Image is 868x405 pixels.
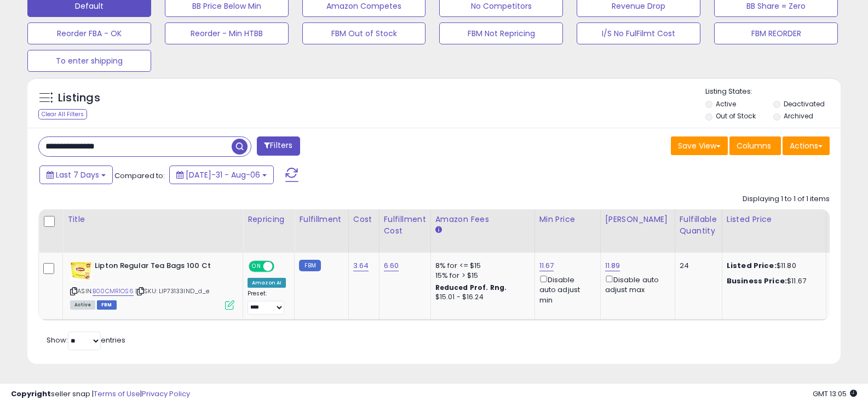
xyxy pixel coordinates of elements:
[605,214,670,225] div: [PERSON_NAME]
[783,136,830,155] button: Actions
[727,214,821,225] div: Listed Price
[353,260,369,271] a: 3.64
[97,300,117,310] span: FBM
[435,214,530,225] div: Amazon Fees
[716,111,756,121] label: Out of Stock
[705,87,841,97] p: Listing States:
[605,273,666,295] div: Disable auto adjust max
[248,290,286,315] div: Preset:
[95,261,228,274] b: Lipton Regular Tea Bags 100 Ct
[299,214,343,225] div: Fulfillment
[384,260,399,271] a: 6.60
[186,169,260,180] span: [DATE]-31 - Aug-06
[727,260,777,271] b: Listed Price:
[142,389,190,399] a: Privacy Policy
[299,260,320,271] small: FBM
[743,194,830,204] div: Displaying 1 to 1 of 1 items
[11,389,51,399] strong: Copyright
[539,260,554,271] a: 11.67
[435,293,526,302] div: $15.01 - $16.24
[94,389,140,399] a: Terms of Use
[680,214,717,237] div: Fulfillable Quantity
[714,22,838,44] button: FBM REORDER
[435,271,526,281] div: 15% for > $15
[353,214,375,225] div: Cost
[435,283,507,292] b: Reduced Prof. Rng.
[784,111,813,121] label: Archived
[47,335,125,345] span: Show: entries
[27,50,151,72] button: To enter shipping
[435,261,526,271] div: 8% for <= $15
[716,99,736,109] label: Active
[727,261,818,271] div: $11.80
[93,287,134,296] a: B00CMR1OS6
[135,287,210,295] span: | SKU: LIP73133IND_d_e
[39,166,113,184] button: Last 7 Days
[38,109,87,119] div: Clear All Filters
[435,225,442,235] small: Amazon Fees.
[737,140,771,151] span: Columns
[577,22,700,44] button: I/S No FulFilmt Cost
[539,273,592,305] div: Disable auto adjust min
[813,389,857,399] span: 2025-08-15 13:05 GMT
[439,22,563,44] button: FBM Not Repricing
[727,276,787,286] b: Business Price:
[384,214,426,237] div: Fulfillment Cost
[784,99,825,109] label: Deactivated
[58,90,100,106] h5: Listings
[114,170,165,181] span: Compared to:
[70,261,234,309] div: ASIN:
[248,278,286,288] div: Amazon AI
[56,169,99,180] span: Last 7 Days
[273,262,290,271] span: OFF
[250,262,263,271] span: ON
[302,22,426,44] button: FBM Out of Stock
[11,389,190,400] div: seller snap | |
[67,214,238,225] div: Title
[727,276,818,286] div: $11.67
[70,261,92,281] img: 411h0xE1PTL._SL40_.jpg
[70,300,95,310] span: All listings currently available for purchase on Amazon
[605,260,620,271] a: 11.89
[165,22,289,44] button: Reorder - Min HTBB
[680,261,714,271] div: 24
[248,214,290,225] div: Repricing
[169,166,274,184] button: [DATE]-31 - Aug-06
[729,136,781,155] button: Columns
[671,136,728,155] button: Save View
[27,22,151,44] button: Reorder FBA - OK
[257,136,300,156] button: Filters
[539,214,596,225] div: Min Price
